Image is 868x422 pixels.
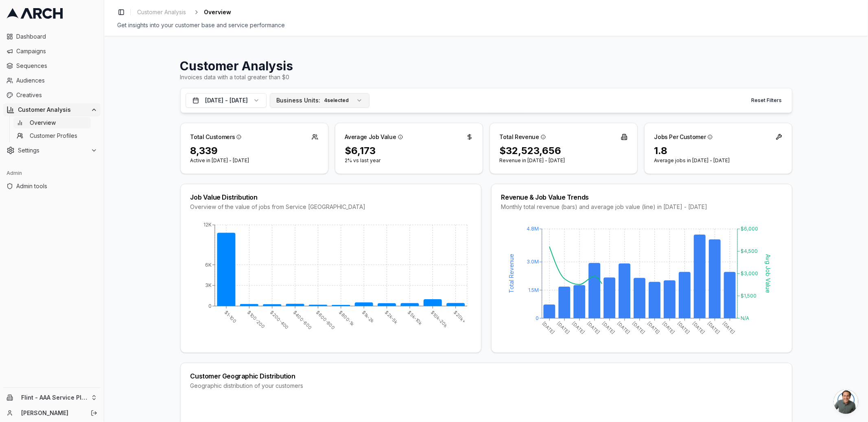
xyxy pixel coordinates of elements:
tspan: $1,500 [741,293,756,299]
tspan: [DATE] [721,320,736,335]
span: Sequences [16,62,97,70]
tspan: [DATE] [616,320,631,335]
tspan: $10k-20k [429,310,448,329]
div: Jobs Per Customer [654,133,713,141]
tspan: $800-1k [338,310,355,327]
div: Job Value Distribution [190,194,471,200]
tspan: [DATE] [631,320,646,335]
p: Revenue in [DATE] - [DATE] [500,157,627,164]
tspan: $1-100 [223,310,238,324]
tspan: $600-800 [315,310,336,331]
div: Overview of the value of jobs from Service [GEOGRAPHIC_DATA] [190,203,471,211]
span: Admin tools [16,182,97,190]
tspan: [DATE] [646,320,661,335]
span: Business Units: [277,96,321,104]
p: Average jobs in [DATE] - [DATE] [654,157,782,164]
tspan: 3.0M [526,259,538,265]
p: 2% vs last year [345,157,473,164]
div: $32,523,656 [500,144,627,157]
a: Overview [13,117,91,128]
tspan: [DATE] [571,320,586,335]
a: Audiences [3,74,101,87]
tspan: $5k-10k [407,310,424,327]
a: Admin tools [3,180,101,193]
tspan: $400-600 [292,310,313,331]
tspan: [DATE] [541,320,555,335]
tspan: 0 [535,315,538,321]
div: Total Customers [190,133,242,141]
button: Flint - AAA Service Plumbing [3,391,101,404]
span: Settings [18,146,87,154]
div: Invoices data with a total greater than $0 [180,73,792,81]
a: Customer Profiles [13,130,91,141]
div: 8,339 [190,144,318,157]
button: [DATE] - [DATE] [186,93,267,108]
tspan: 0 [208,303,211,309]
span: Audiences [16,76,97,85]
span: Customer Analysis [18,106,87,114]
div: Geographic distribution of your customers [190,382,782,390]
tspan: Total Revenue [507,254,514,294]
span: Dashboard [16,33,97,41]
div: 4 selected [322,96,351,105]
button: Reset Filters [747,94,787,107]
tspan: [DATE] [706,320,721,335]
tspan: 12K [203,222,211,228]
div: Get insights into your customer base and service performance [117,21,855,29]
tspan: [DATE] [676,320,691,335]
tspan: $4,500 [741,248,758,254]
a: Creatives [3,89,101,102]
tspan: [DATE] [556,320,571,335]
button: Business Units:4selected [270,93,370,108]
a: Sequences [3,59,101,72]
tspan: $2k-5k [384,310,399,325]
a: [PERSON_NAME] [21,409,82,417]
span: Overview [30,119,56,127]
tspan: 4.8M [526,226,538,232]
button: Log out [88,407,100,419]
tspan: [DATE] [691,320,706,335]
div: Open chat [834,389,858,414]
tspan: 1.5M [528,287,538,293]
tspan: $200-400 [269,310,290,331]
tspan: [DATE] [661,320,676,335]
span: Customer Profiles [30,132,77,140]
div: Total Revenue [500,133,546,141]
h1: Customer Analysis [180,59,792,73]
div: Monthly total revenue (bars) and average job value (line) in [DATE] - [DATE] [501,203,782,211]
button: Customer Analysis [3,103,101,116]
div: $6,173 [345,144,473,157]
tspan: [DATE] [601,320,616,335]
a: Campaigns [3,45,101,58]
span: Overview [204,8,231,16]
tspan: $100-200 [246,310,266,330]
div: Admin [3,167,101,180]
div: Average Job Value [345,133,403,141]
tspan: $20k+ [453,310,467,324]
tspan: $6,000 [741,226,758,232]
div: Customer Geographic Distribution [190,373,782,379]
button: Settings [3,144,101,157]
tspan: N/A [741,315,749,321]
tspan: $1k-2k [361,310,375,324]
tspan: 3K [205,282,211,288]
a: Dashboard [3,30,101,43]
tspan: Avg Job Value [765,254,772,293]
tspan: 6K [205,262,211,268]
tspan: [DATE] [586,320,601,335]
div: 1.8 [654,144,782,157]
span: Creatives [16,91,97,99]
p: Active in [DATE] - [DATE] [190,157,318,164]
span: Campaigns [16,47,97,55]
span: Flint - AAA Service Plumbing [21,394,87,401]
a: Customer Analysis [134,7,189,18]
span: Customer Analysis [137,8,186,16]
tspan: $3,000 [741,270,758,276]
div: Revenue & Job Value Trends [501,194,782,200]
nav: breadcrumb [134,7,231,18]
